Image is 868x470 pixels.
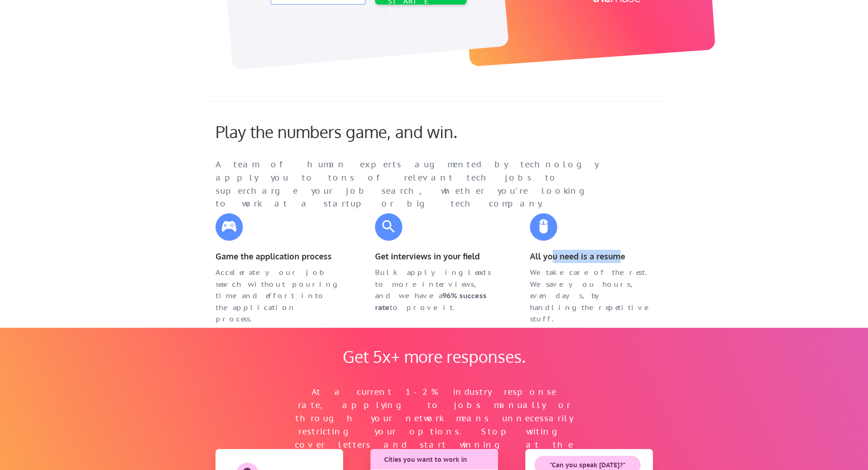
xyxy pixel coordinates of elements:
div: We take care of the rest. We save you hours, even days, by handling the repetitive stuff. [530,267,653,325]
div: Play the numbers game, and win. [216,122,498,141]
div: Bulk applying leads to more interviews, and we have a to prove it. [375,267,498,313]
div: Cities you want to work in [384,455,486,465]
div: Get 5x+ more responses. [334,346,534,366]
div: "Can you speak [DATE]?" [534,461,641,470]
div: All you need is a resume [530,250,653,263]
strong: 96% success rate [375,291,488,312]
div: A team of human experts augmented by technology apply you to tons of relevant tech jobs to superc... [216,158,616,211]
div: Accelerate your job search without pouring time and effort into the application process. [216,267,339,325]
div: Get interviews in your field [375,250,498,263]
div: At a current 1-2% industry response rate, applying to jobs manually or through your network means... [293,386,575,465]
div: Game the application process [216,250,339,263]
